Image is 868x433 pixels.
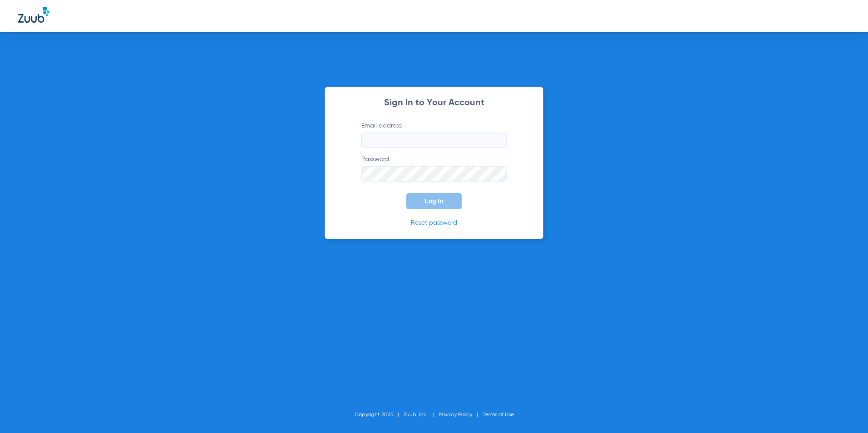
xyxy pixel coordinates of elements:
label: Email address [361,121,507,148]
a: Terms of Use [483,412,514,418]
input: Email address [361,133,507,148]
a: Privacy Policy [439,412,472,418]
img: Zuub Logo [18,7,49,23]
label: Password [361,155,507,182]
span: Log In [424,197,444,205]
input: Password [361,166,507,182]
li: Copyright 2025 [355,410,404,419]
li: Zuub, Inc. [404,410,439,419]
button: Log In [406,193,462,209]
a: Reset password [411,220,457,226]
h2: Sign In to Your Account [348,98,520,108]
